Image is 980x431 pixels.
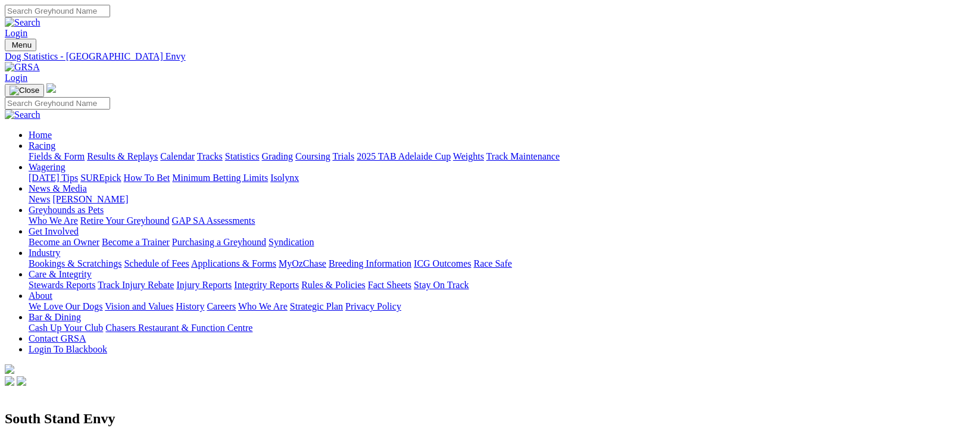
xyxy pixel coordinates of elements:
[17,376,26,386] img: twitter.svg
[345,301,401,311] a: Privacy Policy
[5,376,14,386] img: facebook.svg
[295,151,330,161] a: Coursing
[29,162,65,172] a: Wagering
[357,151,451,161] a: 2025 TAB Adelaide Cup
[5,51,975,62] a: Dog Statistics - [GEOGRAPHIC_DATA] Envy
[105,323,252,333] a: Chasers Restaurant & Function Centre
[29,194,50,204] a: News
[29,291,52,301] a: About
[29,215,78,226] a: Who We Are
[29,194,975,205] div: News & Media
[29,237,99,247] a: Become an Owner
[5,5,110,17] input: Search
[279,258,326,268] a: MyOzChase
[29,301,975,312] div: About
[29,323,975,333] div: Bar & Dining
[270,173,299,183] a: Isolynx
[329,258,411,268] a: Breeding Information
[98,280,174,290] a: Track Injury Rebate
[29,151,85,161] a: Fields & Form
[52,194,128,204] a: [PERSON_NAME]
[5,62,40,73] img: GRSA
[5,28,27,38] a: Login
[29,333,86,343] a: Contact GRSA
[234,280,299,290] a: Integrity Reports
[29,183,87,193] a: News & Media
[486,151,560,161] a: Track Maintenance
[5,110,40,120] img: Search
[176,301,204,311] a: History
[124,173,170,183] a: How To Bet
[29,215,975,226] div: Greyhounds as Pets
[414,258,471,268] a: ICG Outcomes
[29,258,975,269] div: Industry
[29,301,102,311] a: We Love Our Dogs
[29,280,95,290] a: Stewards Reports
[172,215,255,226] a: GAP SA Assessments
[368,280,411,290] a: Fact Sheets
[29,258,121,268] a: Bookings & Scratchings
[105,301,173,311] a: Vision and Values
[5,17,40,28] img: Search
[29,173,975,183] div: Wagering
[29,269,92,279] a: Care & Integrity
[290,301,343,311] a: Strategic Plan
[102,237,170,247] a: Become a Trainer
[414,280,469,290] a: Stay On Track
[238,301,288,311] a: Who We Are
[29,312,81,322] a: Bar & Dining
[332,151,354,161] a: Trials
[207,301,236,311] a: Careers
[29,130,52,140] a: Home
[29,205,104,215] a: Greyhounds as Pets
[269,237,314,247] a: Syndication
[473,258,511,268] a: Race Safe
[80,173,121,183] a: SUREpick
[5,97,110,110] input: Search
[29,323,103,333] a: Cash Up Your Club
[5,73,27,83] a: Login
[160,151,195,161] a: Calendar
[5,411,975,427] h2: South Stand Envy
[29,344,107,354] a: Login To Blackbook
[124,258,189,268] a: Schedule of Fees
[453,151,484,161] a: Weights
[29,140,55,151] a: Racing
[197,151,223,161] a: Tracks
[301,280,366,290] a: Rules & Policies
[5,39,36,51] button: Toggle navigation
[29,248,60,258] a: Industry
[87,151,158,161] a: Results & Replays
[225,151,260,161] a: Statistics
[80,215,170,226] a: Retire Your Greyhound
[29,151,975,162] div: Racing
[172,237,266,247] a: Purchasing a Greyhound
[5,84,44,97] button: Toggle navigation
[191,258,276,268] a: Applications & Forms
[29,173,78,183] a: [DATE] Tips
[172,173,268,183] a: Minimum Betting Limits
[5,364,14,374] img: logo-grsa-white.png
[29,280,975,291] div: Care & Integrity
[12,40,32,49] span: Menu
[10,86,39,95] img: Close
[29,237,975,248] div: Get Involved
[262,151,293,161] a: Grading
[176,280,232,290] a: Injury Reports
[46,83,56,93] img: logo-grsa-white.png
[29,226,79,236] a: Get Involved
